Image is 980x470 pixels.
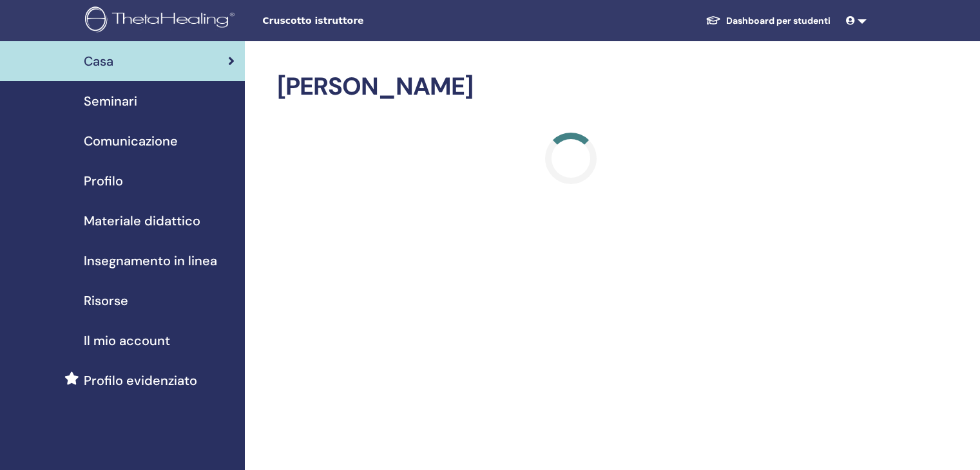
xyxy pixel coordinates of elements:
span: Profilo [84,171,123,191]
img: logo.png [85,6,239,35]
span: Seminari [84,91,137,111]
span: Risorse [84,291,128,310]
h2: [PERSON_NAME] [277,72,864,102]
span: Insegnamento in linea [84,251,217,270]
span: Materiale didattico [84,211,200,230]
span: Profilo evidenziato [84,371,197,390]
span: Comunicazione [84,131,178,151]
span: Cruscotto istruttore [262,14,456,28]
span: Casa [84,52,113,71]
a: Dashboard per studenti [695,9,841,33]
span: Il mio account [84,331,170,350]
img: graduation-cap-white.svg [706,15,721,26]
